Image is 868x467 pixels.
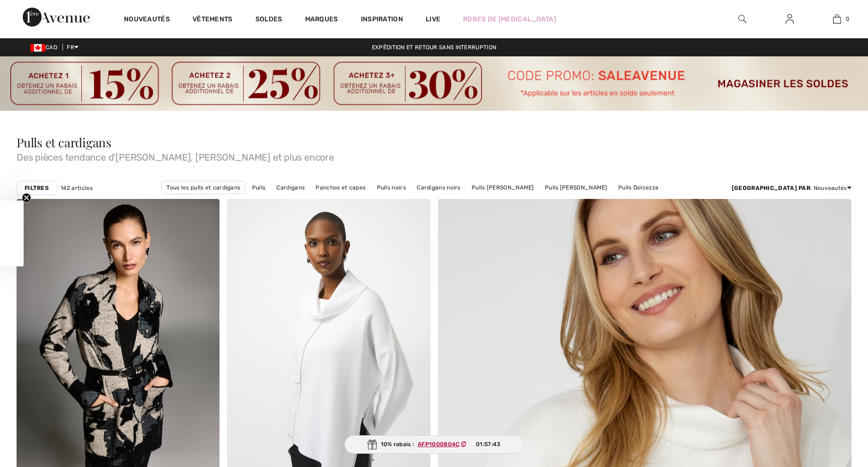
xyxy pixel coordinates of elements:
[193,15,233,25] a: Vêtements
[368,440,377,449] img: Gift.svg
[247,181,271,194] a: Pulls
[833,13,841,25] img: Mon panier
[786,13,794,25] img: Mes infos
[540,181,612,194] a: Pulls [PERSON_NAME]
[426,14,440,24] a: Live
[778,13,801,25] a: Se connecter
[272,181,309,194] a: Cardigans
[67,44,79,51] span: FR
[23,8,90,27] img: 1ère Avenue
[17,134,112,151] span: Pulls et cardigans
[30,44,45,52] img: Canadian Dollar
[25,184,49,192] strong: Filtres
[814,13,860,25] a: 0
[463,14,556,24] a: Robes de [MEDICAL_DATA]
[418,441,459,448] ins: AFP1000804C
[412,181,465,194] a: Cardigans noirs
[255,15,282,25] a: Soldes
[614,181,663,194] a: Pulls Dolcezza
[372,181,411,194] a: Pulls noirs
[124,15,170,25] a: Nouveautés
[17,149,851,162] span: Des pièces tendance d'[PERSON_NAME], [PERSON_NAME] et plus encore
[732,184,851,192] div: : Nouveautés
[305,15,338,25] a: Marques
[344,435,524,454] div: 10% rabais :
[846,15,850,23] span: 0
[476,440,500,449] span: 01:57:43
[30,44,61,51] span: CAD
[361,15,403,25] span: Inspiration
[61,184,93,192] span: 142 articles
[467,181,539,194] a: Pulls [PERSON_NAME]
[732,185,810,191] strong: [GEOGRAPHIC_DATA] par
[738,13,746,25] img: recherche
[22,193,31,203] button: Close teaser
[161,181,245,194] a: Tous les pulls et cardigans
[311,181,370,194] a: Panchos et capes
